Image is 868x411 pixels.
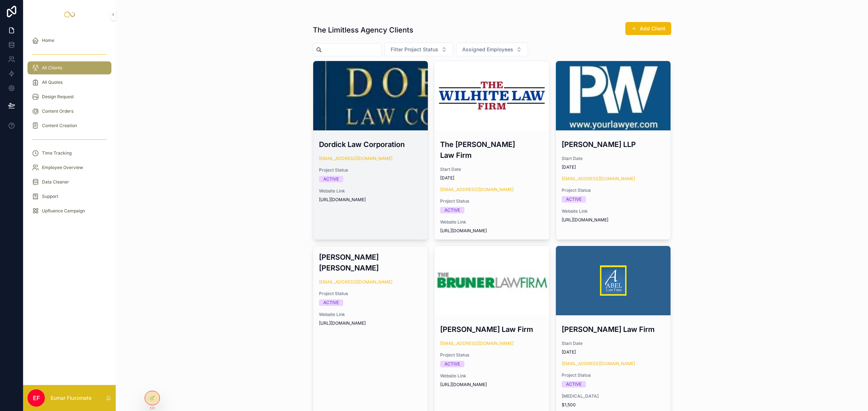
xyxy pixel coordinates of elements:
[27,176,111,189] a: Data Cleaner
[562,324,665,335] h3: [PERSON_NAME] Law Firm
[440,382,544,388] span: [URL][DOMAIN_NAME]
[440,341,514,346] a: [EMAIL_ADDRESS][DOMAIN_NAME]
[313,61,429,240] a: Dordick Law Corporation[EMAIL_ADDRESS][DOMAIN_NAME]Project StatusACTIVEWebsite Link[URL][DOMAIN_N...
[319,312,422,317] span: Website Link
[323,176,339,182] div: ACTIVE
[562,361,635,367] a: [EMAIL_ADDRESS][DOMAIN_NAME]
[566,381,582,388] div: ACTIVE
[42,165,83,170] span: Employee Overview
[42,38,54,43] span: Home
[42,150,72,156] span: Time Tracking
[27,190,111,203] a: Support
[27,204,111,217] a: Upfluence Campaign
[562,341,665,346] span: Start Date
[562,139,665,150] h3: [PERSON_NAME] LLP
[27,119,111,132] a: Content Creation
[319,167,422,173] span: Project Status
[27,105,111,118] a: Content Orders
[313,61,428,130] div: dordick-logo-2.webp
[562,156,665,161] span: Start Date
[444,361,460,367] div: ACTIVE
[562,217,665,223] span: [URL][DOMAIN_NAME]
[440,166,544,172] span: Start Date
[319,139,422,150] h3: Dordick Law Corporation
[27,147,111,160] a: Time Tracking
[319,156,392,161] a: [EMAIL_ADDRESS][DOMAIN_NAME]
[562,402,665,408] span: $1,500
[42,65,62,71] span: All Clients
[319,252,422,273] h3: [PERSON_NAME] [PERSON_NAME]
[562,372,665,378] span: Project Status
[42,179,69,185] span: Data Cleaner
[27,76,111,89] a: All Quotes
[440,175,544,181] span: [DATE]
[51,394,92,402] p: Eumar Fluxomate
[562,393,665,399] span: [MEDICAL_DATA]
[562,164,665,170] span: [DATE]
[33,394,40,402] span: EF
[23,29,116,227] div: scrollable content
[562,208,665,214] span: Website Link
[319,291,422,297] span: Project Status
[27,34,111,47] a: Home
[462,46,513,53] span: Assigned Employees
[440,139,544,161] h3: The [PERSON_NAME] Law Firm
[440,324,544,335] h3: [PERSON_NAME] Law Firm
[456,43,528,56] button: Select Button
[556,61,671,240] a: [PERSON_NAME] LLPStart Date[DATE][EMAIL_ADDRESS][DOMAIN_NAME]Project StatusACTIVEWebsite Link[URL...
[440,352,544,358] span: Project Status
[27,161,111,174] a: Employee Overview
[64,9,75,20] img: App logo
[319,197,422,203] span: [URL][DOMAIN_NAME]
[556,61,671,130] div: parker_waichman_llp_logo.jpeg
[440,228,544,234] span: [URL][DOMAIN_NAME]
[440,373,544,379] span: Website Link
[562,349,665,355] span: [DATE]
[566,196,582,203] div: ACTIVE
[27,61,111,74] a: All Clients
[434,61,550,240] a: The [PERSON_NAME] Law FirmStart Date[DATE][EMAIL_ADDRESS][DOMAIN_NAME]Project StatusACTIVEWebsite...
[556,246,671,315] div: images.png
[562,187,665,193] span: Project Status
[42,123,77,129] span: Content Creation
[384,43,453,56] button: Select Button
[562,176,635,182] a: [EMAIL_ADDRESS][DOMAIN_NAME]
[440,198,544,204] span: Project Status
[391,46,438,53] span: Filter Project Status
[319,279,392,285] a: [EMAIL_ADDRESS][DOMAIN_NAME]
[444,207,460,213] div: ACTIVE
[42,108,73,114] span: Content Orders
[313,25,413,35] h1: The Limitless Agency Clients
[319,188,422,194] span: Website Link
[42,194,58,199] span: Support
[440,187,514,192] a: [EMAIL_ADDRESS][DOMAIN_NAME]
[27,90,111,103] a: Design Request
[42,208,85,214] span: Upfluence Campaign
[434,61,549,130] div: wilhite-logo.webp
[319,320,422,326] span: [URL][DOMAIN_NAME]
[440,219,544,225] span: Website Link
[323,299,339,306] div: ACTIVE
[42,94,74,100] span: Design Request
[42,79,63,85] span: All Quotes
[434,246,549,315] div: 1631316930457.jpeg
[625,22,671,35] button: Add Client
